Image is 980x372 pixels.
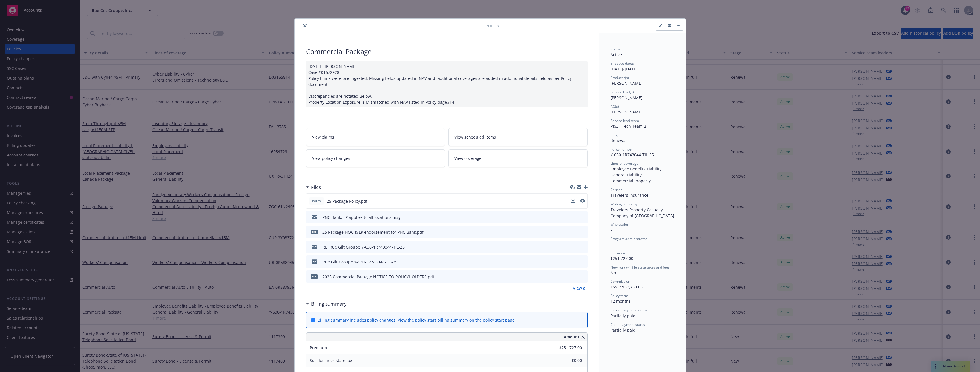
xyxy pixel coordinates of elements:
div: Commercial Property [611,178,674,184]
button: download file [571,214,576,220]
span: Policy [311,198,322,204]
span: P&C - Tech Team 2 [611,123,646,129]
button: close [301,22,308,29]
div: General Liability [611,172,674,178]
span: Newfront will file state taxes and fees [611,265,670,270]
button: preview file [580,259,585,265]
span: $251,727.00 [611,256,633,261]
span: Program administrator [611,236,647,241]
span: Premium [611,251,625,255]
h3: Files [311,184,321,191]
div: 2025 Commercial Package NOTICE TO POLICYHOLDERS.pdf [322,274,434,280]
button: preview file [580,244,585,250]
span: Status [611,47,620,52]
span: Policy number [611,147,633,152]
span: Surplus lines state tax [310,358,352,363]
span: pdf [311,230,318,234]
span: Active [611,52,622,57]
span: Writing company [611,202,637,206]
a: View claims [306,128,445,146]
span: Lines of coverage [611,161,638,166]
div: Commercial Package [306,47,588,56]
div: RE: Rue Gilt Groupe Y-630-1R743044-TIL-25 [322,244,405,250]
span: View coverage [454,155,481,161]
div: Billing summary [306,300,347,308]
span: [PERSON_NAME] [611,95,642,100]
button: preview file [580,229,585,235]
span: Travelers Property Casualty Company of [GEOGRAPHIC_DATA] [611,207,674,218]
button: preview file [580,198,585,204]
span: 25 Package Policy.pdf [327,198,367,204]
div: Files [306,184,321,191]
span: Y-630-1R743044-TIL-25 [611,152,654,157]
div: [DATE] - [DATE] [611,61,674,72]
button: download file [571,244,576,250]
div: PNC Bank, LP applies to all locations.msg [322,214,401,220]
button: download file [571,198,575,204]
a: View policy changes [306,149,445,167]
span: Wholesaler [611,222,628,227]
span: View scheduled items [454,134,496,140]
span: Service lead(s) [611,90,634,94]
div: [DATE] - [PERSON_NAME] Case #01672928: Policy limits were pre-ingested. Missing fields updated in... [306,61,588,107]
span: Policy [485,23,499,29]
span: Effective dates [611,61,634,66]
span: AC(s) [611,104,619,109]
h3: Billing summary [311,300,347,308]
button: preview file [580,274,585,280]
span: View policy changes [312,155,350,161]
span: View claims [312,134,334,140]
button: preview file [580,214,585,220]
span: Renewal [611,138,627,143]
div: Rue Gilt Groupe Y-630-1R743044-TIL-25 [322,259,397,265]
button: download file [571,229,576,235]
span: Client payment status [611,322,645,327]
span: Partially paid [611,313,636,318]
span: Travelers Insurance [611,192,648,198]
a: policy start page [483,317,514,323]
span: pdf [311,274,318,279]
button: download file [571,198,575,203]
a: View coverage [448,149,588,167]
input: 0.00 [548,356,585,365]
span: Premium [310,345,327,350]
div: Employee Benefits Liability [611,166,674,172]
div: 25 Package NOC & LP endorsement for PNC Bank.pdf [322,229,424,235]
input: 0.00 [548,343,585,352]
span: [PERSON_NAME] [611,109,642,115]
span: - [611,241,612,247]
span: Policy term [611,293,628,298]
span: Carrier payment status [611,308,647,312]
div: Billing summary includes policy changes. View the policy start billing summary on the . [318,317,516,323]
button: preview file [580,199,585,203]
span: Service lead team [611,118,639,123]
button: download file [571,259,576,265]
span: Commission [611,279,630,284]
span: - [611,227,612,233]
span: 15% / $37,759.05 [611,284,643,290]
span: Producer(s) [611,75,629,80]
a: View all [573,285,588,291]
span: [PERSON_NAME] [611,80,642,86]
span: Stage [611,133,620,137]
span: Amount ($) [564,334,585,340]
button: download file [571,274,576,280]
a: View scheduled items [448,128,588,146]
span: No [611,270,616,275]
span: 12 months [611,298,631,304]
span: Partially paid [611,327,636,333]
span: Carrier [611,187,622,192]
